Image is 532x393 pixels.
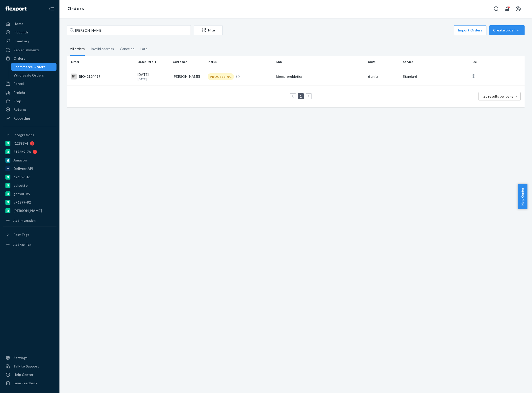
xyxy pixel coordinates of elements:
a: Parcel [3,80,56,88]
div: [PERSON_NAME] [13,208,42,213]
div: a76299-82 [13,200,31,205]
a: [PERSON_NAME] [3,207,56,215]
div: Customer [173,60,204,64]
a: Replenishments [3,46,56,54]
div: Settings [13,355,28,360]
th: Order Date [136,56,171,68]
button: Import Orders [454,25,486,35]
div: Orders [13,56,25,61]
div: Home [13,21,23,26]
a: Ecommerce Orders [11,63,57,71]
a: Deliverr API [3,165,56,173]
td: 6 units [366,68,401,85]
div: BIO-2124497 [71,74,134,79]
div: Inventory [13,39,29,44]
button: Fast Tags [3,231,56,239]
ol: breadcrumbs [63,2,88,16]
div: Parcel [13,81,24,86]
div: Invalid address [91,42,114,55]
a: Prep [3,97,56,105]
div: Give Feedback [13,381,37,386]
button: Open Search Box [491,4,501,14]
th: Fee [470,56,525,68]
a: Reporting [3,114,56,122]
span: 25 results per page [483,94,513,98]
button: Integrations [3,131,56,139]
th: SKU [274,56,366,68]
a: Inbounds [3,28,56,36]
input: Search orders [67,25,191,35]
div: pulsetto [13,183,28,188]
a: f12898-4 [3,139,56,147]
p: Standard [403,74,468,79]
a: Returns [3,105,56,113]
th: Status [206,56,274,68]
th: Order [67,56,136,68]
button: Create order [489,25,525,35]
button: Help Center [518,184,527,209]
p: [DATE] [138,77,169,81]
button: Open account menu [513,4,523,14]
td: [PERSON_NAME] [171,68,206,85]
div: Amazon [13,158,27,163]
a: Orders [3,54,56,62]
div: Talk to Support [13,364,39,369]
a: a76299-82 [3,198,56,206]
div: Fast Tags [13,232,29,237]
div: Canceled [120,42,135,55]
div: f12898-4 [13,141,28,146]
div: Reporting [13,116,30,121]
div: Ecommerce Orders [14,64,45,69]
div: Create order [493,28,521,33]
div: gnzsuz-v5 [13,191,30,196]
a: Home [3,20,56,28]
div: Replenishments [13,48,40,52]
a: Add Integration [3,217,56,225]
button: Filter [194,25,223,35]
a: Settings [3,354,56,362]
img: Flexport logo [5,6,27,11]
div: 5176b9-7b [13,149,31,154]
div: Deliverr API [13,166,33,171]
div: Inbounds [13,30,28,35]
button: Close Navigation [47,4,56,14]
div: Add Fast Tag [13,242,31,247]
div: PROCESSING [208,73,234,80]
button: Give Feedback [3,379,56,387]
div: All orders [70,42,85,56]
a: Help Center [3,371,56,379]
button: Open notifications [502,4,512,14]
a: Freight [3,89,56,97]
a: Page 1 is your current page [299,94,303,98]
div: Freight [13,90,26,95]
div: bioma_probiotics [276,74,364,79]
a: 6e639d-fc [3,173,56,181]
div: 6e639d-fc [13,175,30,180]
a: Wholesale Orders [11,71,57,79]
div: Help Center [13,372,33,377]
div: Prep [13,99,21,104]
div: Add Integration [13,218,35,223]
div: Integrations [13,132,34,137]
a: pulsetto [3,182,56,189]
a: 5176b9-7b [3,148,56,156]
th: Service [401,56,470,68]
a: Inventory [3,37,56,45]
div: Returns [13,107,27,112]
div: Filter [194,28,222,33]
div: Late [140,42,147,55]
a: Talk to Support [3,362,56,370]
a: Amazon [3,156,56,164]
div: Wholesale Orders [14,73,44,78]
a: gnzsuz-v5 [3,190,56,198]
a: Add Fast Tag [3,241,56,249]
a: Orders [67,6,84,11]
th: Units [366,56,401,68]
div: [DATE] [138,72,169,81]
